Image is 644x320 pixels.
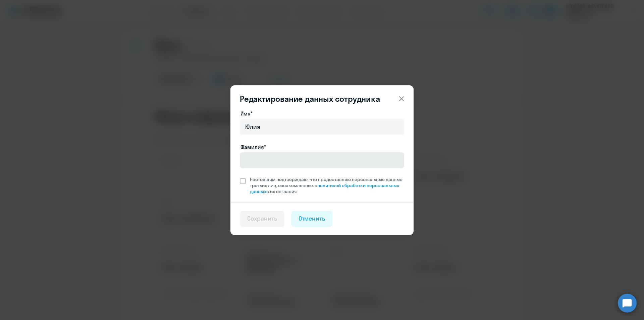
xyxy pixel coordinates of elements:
[250,176,404,194] span: Настоящим подтверждаю, что предоставляю персональные данные третьих лиц, ознакомленных с с их сог...
[250,182,399,194] a: политикой обработки персональных данных
[240,143,266,151] label: Фамилия*
[240,211,284,227] button: Сохранить
[299,214,325,223] div: Отменить
[230,93,414,104] header: Редактирование данных сотрудника
[247,214,277,223] div: Сохранить
[291,211,333,227] button: Отменить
